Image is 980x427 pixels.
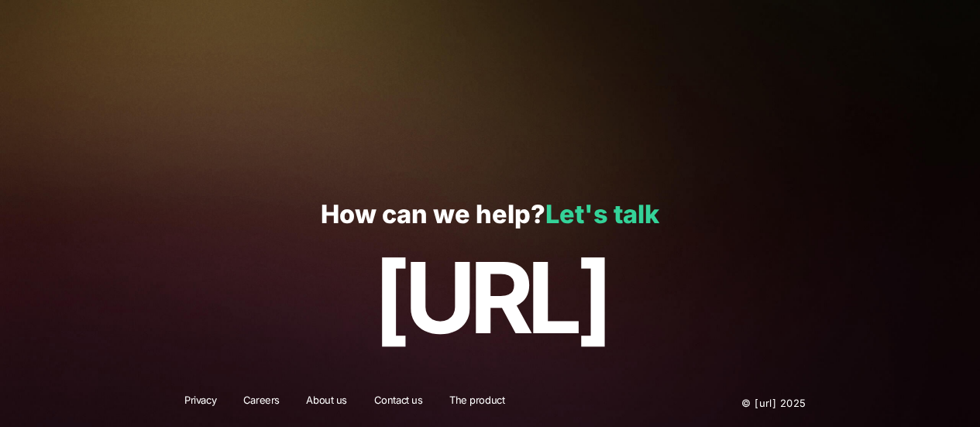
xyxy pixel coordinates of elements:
[439,393,514,413] a: The product
[296,393,357,413] a: About us
[545,199,659,229] a: Let's talk
[33,243,946,353] p: [URL]
[174,393,226,413] a: Privacy
[364,393,433,413] a: Contact us
[33,201,946,229] p: How can we help?
[648,393,806,413] p: © [URL] 2025
[233,393,290,413] a: Careers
